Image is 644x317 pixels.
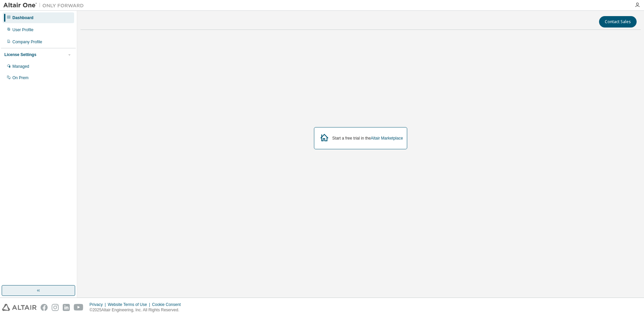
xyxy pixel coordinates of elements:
div: User Profile [12,27,34,33]
div: Cookie Consent [152,302,184,307]
div: Start a free trial in the [332,136,403,141]
img: instagram.svg [52,304,59,311]
img: altair_logo.svg [2,304,37,311]
div: Privacy [90,302,108,307]
div: License Settings [4,52,36,57]
p: © 2025 Altair Engineering, Inc. All Rights Reserved. [90,307,185,313]
button: Contact Sales [599,16,637,28]
a: Altair Marketplace [371,136,403,141]
img: Altair One [3,2,87,9]
div: Website Terms of Use [108,302,152,307]
img: facebook.svg [41,304,48,311]
div: Managed [12,64,29,69]
div: On Prem [12,75,29,81]
div: Company Profile [12,39,42,45]
div: Dashboard [12,15,34,20]
img: youtube.svg [74,304,84,311]
img: linkedin.svg [63,304,70,311]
